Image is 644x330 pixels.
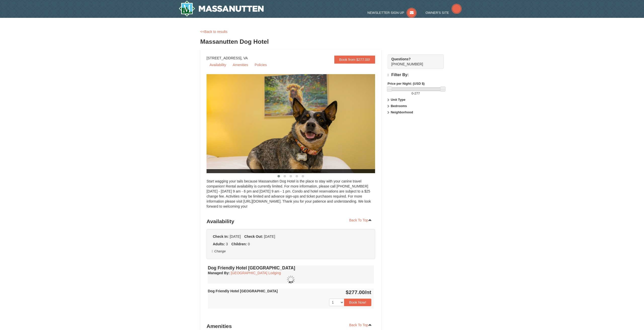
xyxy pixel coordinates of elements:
h4: Dog Friendly Hotel [GEOGRAPHIC_DATA] [208,265,374,270]
button: Change [212,249,226,254]
label: - [388,91,444,96]
span: Owner's Site [426,11,449,15]
span: 3 [226,242,228,246]
strong: Questions? [391,57,411,61]
span: Newsletter Sign Up [368,11,404,15]
span: 0 [248,242,250,246]
button: Book Now! [344,299,371,306]
strong: Neighborhood [391,110,413,114]
span: 0 [412,91,413,95]
strong: $277.00 [346,289,371,295]
strong: Bedrooms [391,104,407,108]
span: /nt [365,289,371,295]
strong: : [208,271,230,275]
h3: Availability [207,216,375,226]
a: Policies [252,61,270,69]
a: Back To Top [346,321,375,329]
a: Amenities [230,61,251,69]
span: [DATE] [264,234,275,239]
strong: Dog Friendly Hotel [GEOGRAPHIC_DATA] [208,289,278,293]
a: Newsletter Sign Up [368,11,417,15]
a: Massanutten Resort [179,1,264,17]
span: [DATE] [230,234,241,239]
div: Start wagging your tails because Massanutten Dog Hotel is the place to stay with your canine trav... [207,179,375,214]
span: 277 [414,91,420,95]
h4: Filter By: [388,73,444,77]
strong: Price per Night: (USD $) [388,82,425,85]
a: <<Back to results [200,30,227,34]
span: [PHONE_NUMBER] [391,57,435,66]
span: Managed By [208,271,228,275]
strong: Unit Type [391,98,405,102]
img: wait.gif [287,275,295,284]
strong: Check Out: [244,234,263,239]
img: Massanutten Resort Logo [179,1,264,17]
h3: Massanutten Dog Hotel [200,37,444,47]
a: Availability [207,61,229,69]
a: Book from $277.00! [334,56,375,64]
strong: Check In: [213,234,229,239]
a: Back To Top [346,216,375,224]
a: Owner's Site [426,11,462,15]
img: 27428181-5-81c892a3.jpg [207,74,388,173]
a: [GEOGRAPHIC_DATA] Lodging [231,271,281,275]
strong: Adults: [213,242,225,246]
strong: Children: [231,242,247,246]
